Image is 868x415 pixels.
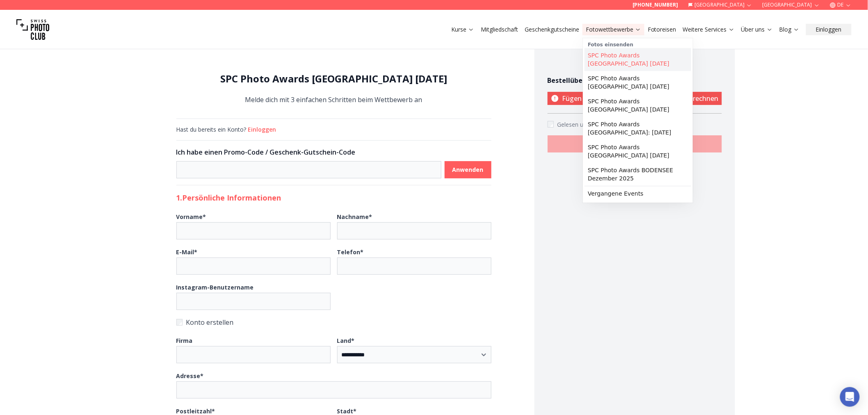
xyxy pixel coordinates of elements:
b: Vorname * [176,213,206,221]
span: Gelesen und akzeptiert [557,121,619,128]
input: Vorname* [176,222,331,239]
div: Fotos einsenden [585,40,691,48]
a: Fotoreisen [648,25,676,34]
b: Instagram-Benutzername [176,283,254,291]
select: Land* [337,346,491,363]
div: Hast du bereits ein Konto? [176,125,491,134]
input: Nachname* [337,222,491,239]
button: Über uns [738,24,776,35]
a: Fotowettbewerbe [586,25,641,34]
div: Melde dich mit 3 einfachen Schritten beim Wettbewerb an [176,72,491,105]
button: Kurse [448,24,477,35]
button: Weitere Services [680,24,738,35]
a: Vergangene Events [585,186,691,201]
a: Kurse [451,25,474,34]
b: Land * [337,337,355,344]
a: SPC Photo Awards BODENSEE Dezember 2025 [585,163,691,186]
button: BESTELLEN [548,135,722,153]
div: Open Intercom Messenger [840,387,860,407]
button: Fotowettbewerbe [582,24,644,35]
button: Fotoreisen [644,24,680,35]
b: Anwenden [452,166,484,174]
img: Swiss photo club [16,13,49,46]
input: Telefon* [337,258,491,275]
a: Blog [779,25,799,34]
button: Einloggen [248,125,276,134]
b: E-Mail * [176,248,198,256]
b: Stadt * [337,407,357,415]
input: Accept terms [548,121,554,128]
input: Firma [176,346,331,363]
b: Nachname * [337,213,372,221]
button: Einloggen [806,24,852,35]
button: Geschenkgutscheine [521,24,582,35]
h2: 1. Persönliche Informationen [176,192,491,203]
b: Telefon * [337,248,364,256]
input: Adresse* [176,381,491,399]
h4: Bestellübersicht [548,75,722,85]
a: SPC Photo Awards [GEOGRAPHIC_DATA] [DATE] [585,140,691,163]
a: SPC Photo Awards [GEOGRAPHIC_DATA] [DATE] [585,71,691,94]
button: Blog [776,24,803,35]
input: Instagram-Benutzername [176,293,331,310]
input: E-Mail* [176,258,331,275]
b: Postleitzahl * [176,407,215,415]
p: Fügen Sie Fotos hinzu, um den Preis zu berechnen [548,92,722,105]
label: Konto erstellen [176,317,491,328]
h3: Ich habe einen Promo-Code / Geschenk-Gutschein-Code [176,147,491,157]
b: Firma [176,337,193,344]
a: SPC Photo Awards [GEOGRAPHIC_DATA]: [DATE] [585,117,691,140]
button: Mitgliedschaft [477,24,521,35]
a: Mitgliedschaft [481,25,518,34]
button: Anwenden [445,161,491,178]
a: Weitere Services [683,25,735,34]
a: Über uns [741,25,773,34]
a: [PHONE_NUMBER] [633,2,678,8]
input: Konto erstellen [176,319,183,326]
a: SPC Photo Awards [GEOGRAPHIC_DATA] [DATE] [585,94,691,117]
a: SPC Photo Awards [GEOGRAPHIC_DATA] [DATE] [585,48,691,71]
a: Geschenkgutscheine [525,25,579,34]
b: Adresse * [176,372,204,380]
h1: SPC Photo Awards [GEOGRAPHIC_DATA] [DATE] [176,72,491,85]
